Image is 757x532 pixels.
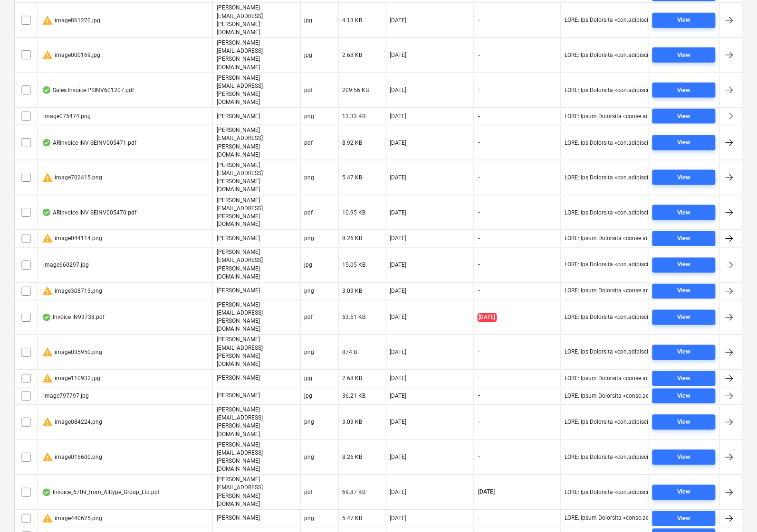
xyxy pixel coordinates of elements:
div: 8.26 KB [343,454,363,461]
span: - [478,453,481,461]
span: - [478,174,481,182]
div: [DATE] [390,288,407,295]
div: View [678,452,691,463]
p: [PERSON_NAME][EMAIL_ADDRESS][PERSON_NAME][DOMAIN_NAME] [217,161,296,194]
p: [PERSON_NAME][EMAIL_ADDRESS][PERSON_NAME][DOMAIN_NAME] [217,476,296,509]
div: image702415.png [42,172,102,183]
span: - [478,419,481,427]
div: jpg [305,262,313,269]
div: 69.87 KB [343,489,366,496]
div: OCR finished [42,209,51,216]
div: [DATE] [390,349,407,356]
span: warning [42,286,53,297]
span: warning [42,452,53,463]
div: [DATE] [390,17,407,24]
div: image660297.jpg [42,262,89,269]
div: image035950.png [42,347,102,358]
div: 5.47 KB [343,515,363,522]
p: [PERSON_NAME][EMAIL_ADDRESS][PERSON_NAME][DOMAIN_NAME] [217,441,296,474]
span: warning [42,513,53,524]
div: Chat Widget [709,486,757,532]
div: View [678,391,691,402]
div: 5.47 KB [343,174,363,181]
p: [PERSON_NAME][EMAIL_ADDRESS][PERSON_NAME][DOMAIN_NAME] [217,301,296,334]
p: [PERSON_NAME] [217,235,260,243]
button: View [652,47,716,63]
div: View [678,172,691,183]
div: png [305,419,315,426]
button: View [652,284,716,299]
p: [PERSON_NAME][EMAIL_ADDRESS][PERSON_NAME][DOMAIN_NAME] [217,74,296,107]
div: View [678,286,691,297]
span: - [478,16,481,24]
div: [DATE] [390,262,407,269]
button: View [652,258,716,273]
div: OCR finished [42,86,51,94]
div: [DATE] [390,87,407,93]
span: warning [42,373,53,384]
div: png [305,349,315,356]
div: 10.95 KB [343,209,366,216]
div: [DATE] [390,52,407,58]
button: View [652,310,716,325]
p: [PERSON_NAME][EMAIL_ADDRESS][PERSON_NAME][DOMAIN_NAME] [217,406,296,439]
div: ARInvoice INV SEINV005470.pdf [42,209,136,216]
div: View [678,312,691,323]
span: - [478,51,481,59]
div: View [678,85,691,96]
div: image110932.jpg [42,373,100,384]
div: image016600.png [42,452,102,463]
span: - [478,235,481,243]
div: pdf [305,314,313,321]
div: [DATE] [390,209,407,216]
button: View [652,345,716,360]
div: View [678,137,691,148]
span: - [478,261,481,269]
div: 874 B [343,349,357,356]
div: View [678,260,691,271]
p: [PERSON_NAME][EMAIL_ADDRESS][PERSON_NAME][DOMAIN_NAME] [217,4,296,37]
div: View [678,347,691,358]
button: View [652,485,716,500]
div: image044114.png [42,233,102,244]
div: image861270.jpg [42,15,100,26]
div: jpg [305,17,313,24]
div: 8.92 KB [343,140,363,146]
div: 36.21 KB [343,393,366,400]
button: View [652,109,716,124]
p: [PERSON_NAME][EMAIL_ADDRESS][PERSON_NAME][DOMAIN_NAME] [217,249,296,281]
span: - [478,514,481,523]
div: 2.68 KB [343,52,363,58]
button: View [652,135,716,150]
div: [DATE] [390,235,407,242]
button: View [652,371,716,386]
div: pdf [305,489,313,496]
div: [DATE] [390,489,407,496]
div: [DATE] [390,314,407,321]
div: png [305,515,315,522]
div: pdf [305,209,313,216]
div: View [678,487,691,498]
span: - [478,86,481,94]
div: [DATE] [390,515,407,522]
button: View [652,170,716,185]
div: jpg [305,52,313,58]
button: View [652,415,716,430]
div: image075474.png [42,113,91,120]
p: [PERSON_NAME][EMAIL_ADDRESS][PERSON_NAME][DOMAIN_NAME] [217,336,296,369]
span: - [478,287,481,295]
span: - [478,374,481,383]
p: [PERSON_NAME] [217,514,260,523]
div: image000169.jpg [42,49,100,61]
div: Sales Invoice PSINV601207.pdf [42,86,134,94]
div: 8.26 KB [343,235,363,242]
button: View [652,389,716,404]
div: 3.03 KB [343,288,363,295]
div: 13.33 KB [343,113,366,120]
span: warning [42,49,53,61]
div: View [678,373,691,384]
span: - [478,208,481,216]
div: [DATE] [390,174,407,181]
span: - [478,348,481,356]
p: [PERSON_NAME] [217,392,260,400]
